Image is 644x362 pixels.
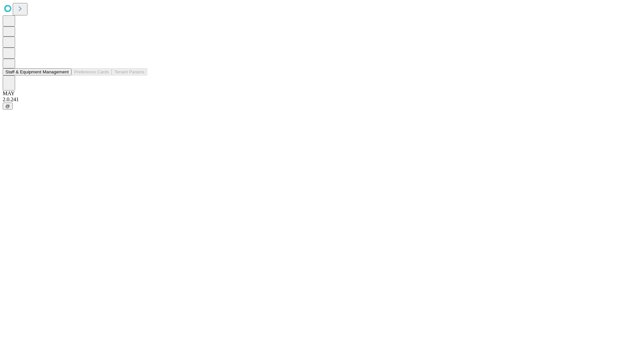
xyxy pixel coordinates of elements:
[3,90,641,97] div: MAY
[112,68,147,75] button: Tenant Params
[3,103,13,110] button: @
[5,104,10,109] span: @
[3,97,641,103] div: 2.0.241
[3,68,71,75] button: Staff & Equipment Management
[71,68,112,75] button: Preference Cards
